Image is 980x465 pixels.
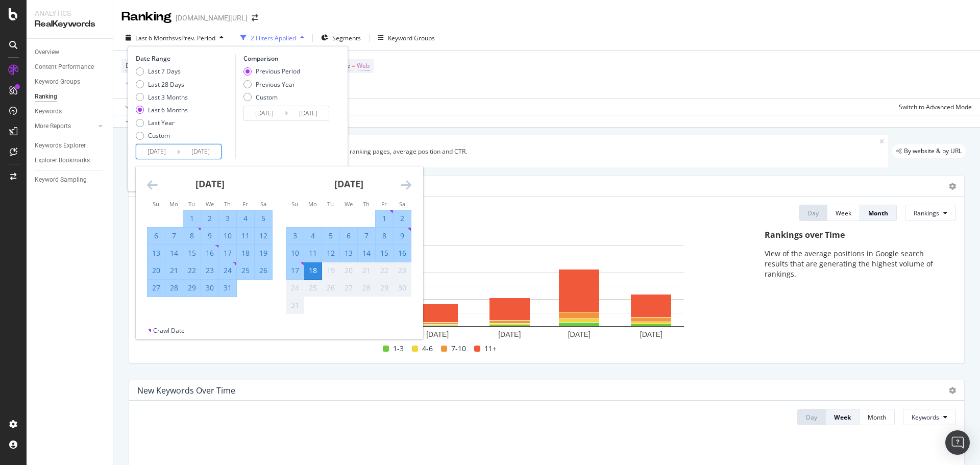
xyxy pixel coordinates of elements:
[914,209,939,217] span: Rankings
[35,155,106,166] a: Explorer Bookmarks
[304,244,322,262] td: Selected. Monday, August 11, 2025
[304,283,322,293] div: 25
[183,248,201,258] div: 15
[834,413,851,422] div: Week
[376,262,394,279] td: Not available. Friday, August 22, 2025
[148,262,165,279] td: Selected. Sunday, July 20, 2025
[35,140,86,151] div: Keywords Explorer
[797,409,826,425] button: Day
[136,118,188,127] div: Last Year
[35,175,106,185] a: Keyword Sampling
[169,200,178,208] small: Mo
[358,283,375,293] div: 28
[136,166,423,326] div: Calendar
[237,213,254,224] div: 4
[237,265,254,276] div: 25
[35,8,105,18] div: Analytics
[256,93,278,102] div: Custom
[237,244,255,262] td: Selected. Friday, July 18, 2025
[237,210,255,227] td: Selected. Friday, July 4, 2025
[35,106,106,117] a: Keywords
[568,330,591,338] text: [DATE]
[256,80,295,89] div: Previous Year
[286,279,304,297] td: Not available. Sunday, August 24, 2025
[219,227,237,244] td: Selected. Thursday, July 10, 2025
[286,265,304,276] div: 17
[244,106,285,120] input: Start Date
[904,148,962,154] span: By website & by URL
[340,262,358,279] td: Not available. Wednesday, August 20, 2025
[394,231,411,241] div: 9
[358,231,375,241] div: 7
[121,30,228,46] button: Last 6 MonthsvsPrev. Period
[255,244,273,262] td: Selected. Saturday, July 19, 2025
[394,227,411,244] td: Selected. Saturday, August 9, 2025
[35,62,94,72] div: Content Performance
[35,47,106,58] a: Overview
[357,59,370,73] span: Web
[219,210,237,227] td: Selected. Thursday, July 3, 2025
[148,231,165,241] div: 6
[376,227,394,244] td: Selected. Friday, August 8, 2025
[317,30,365,46] button: Segments
[219,265,236,276] div: 24
[180,144,221,159] input: End Date
[148,131,170,140] div: Custom
[401,179,411,191] div: Move forward to switch to the next month.
[35,77,106,87] a: Keyword Groups
[35,140,106,151] a: Keywords Explorer
[183,244,201,262] td: Selected. Tuesday, July 15, 2025
[827,205,860,221] button: Week
[148,244,165,262] td: Selected. Sunday, July 13, 2025
[237,248,254,258] div: 18
[148,283,165,293] div: 27
[376,244,394,262] td: Selected. Friday, August 15, 2025
[201,213,218,224] div: 2
[340,265,357,276] div: 20
[165,283,183,293] div: 28
[304,262,322,279] td: Selected as end date. Monday, August 18, 2025
[358,248,375,258] div: 14
[255,265,272,276] div: 26
[322,279,340,297] td: Not available. Tuesday, August 26, 2025
[860,205,897,221] button: Month
[358,279,376,297] td: Not available. Thursday, August 28, 2025
[165,279,183,297] td: Selected. Monday, July 28, 2025
[35,62,106,72] a: Content Performance
[237,227,255,244] td: Selected. Friday, July 11, 2025
[219,248,236,258] div: 17
[201,248,218,258] div: 16
[35,106,62,117] div: Keywords
[35,155,90,166] div: Explorer Bookmarks
[183,265,201,276] div: 22
[394,262,411,279] td: Not available. Saturday, August 23, 2025
[376,248,393,258] div: 15
[340,227,358,244] td: Selected. Wednesday, August 6, 2025
[322,265,339,276] div: 19
[121,99,151,115] button: Apply
[135,34,175,42] span: Last 6 Months
[35,18,105,30] div: RealKeywords
[868,413,886,422] div: Month
[183,210,201,227] td: Selected. Tuesday, July 1, 2025
[219,213,236,224] div: 3
[376,279,394,297] td: Not available. Friday, August 29, 2025
[765,249,946,279] p: View of the average positions in Google search results that are generating the highest volume of ...
[286,227,304,244] td: Selected. Sunday, August 3, 2025
[251,34,296,42] div: 2 Filters Applied
[126,61,145,70] span: Device
[394,248,411,258] div: 16
[237,262,255,279] td: Selected. Friday, July 25, 2025
[224,200,231,208] small: Th
[322,231,339,241] div: 5
[148,279,165,297] td: Selected. Sunday, July 27, 2025
[153,200,159,208] small: Su
[173,147,879,156] div: Understand how your site is performing on the SERP. Evaluate ranking pages, average position and ...
[286,248,304,258] div: 10
[137,385,235,396] div: New Keywords Over Time
[358,244,376,262] td: Selected. Thursday, August 14, 2025
[148,106,188,114] div: Last 6 Months
[136,144,177,159] input: Start Date
[806,413,817,422] div: Day
[153,326,185,335] div: Crawl Date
